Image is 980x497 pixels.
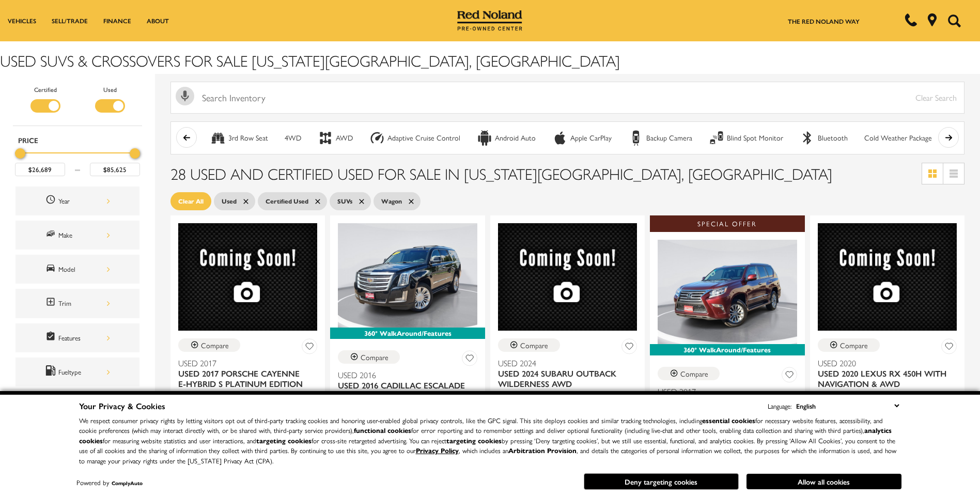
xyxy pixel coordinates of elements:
[45,297,58,310] span: Trim
[79,425,892,445] strong: analytics cookies
[210,130,226,146] div: 3rd Row Seat
[818,358,949,368] span: Used 2020
[498,389,637,398] div: Stock : UP112033A
[79,415,901,466] p: We respect consumer privacy rights by letting visitors opt out of third-party tracking cookies an...
[338,370,477,411] a: Used 2016Used 2016 Cadillac Escalade Platinum Edition With Navigation & 4WD
[318,130,333,146] div: AWD
[727,133,783,143] div: Blind Spot Monitor
[279,127,307,149] button: 4WD
[15,145,140,176] div: Price
[178,358,309,368] span: Used 2017
[228,133,268,143] div: 3rd Row Seat
[818,368,949,389] span: Used 2020 Lexus RX 450h With Navigation & AWD
[658,386,789,397] span: Used 2017
[15,163,65,176] input: Minimum
[498,223,637,331] img: 2024 Subaru Outback Wilderness
[338,370,469,380] span: Used 2016
[354,425,411,435] strong: functional cookies
[818,133,848,143] div: Bluetooth
[818,389,957,398] div: Stock : UP045648A
[658,367,720,380] button: Compare Vehicle
[285,133,301,143] div: 4WD
[658,240,797,344] img: 2017 Lexus GX 460
[338,223,477,328] img: 2016 Cadillac Escalade Platinum Edition
[570,133,612,143] div: Apple CarPlay
[709,130,724,146] div: Blind Spot Monitor
[818,223,957,331] img: 2020 Lexus RX 450h
[76,479,143,486] div: Powered by
[361,352,388,362] div: Compare
[477,130,492,146] div: Android Auto
[222,195,237,208] span: Used
[170,82,965,114] input: Search Inventory
[702,415,755,425] strong: essential cookies
[45,365,58,379] span: Fueltype
[312,127,359,149] button: AWDAWD
[768,402,791,409] div: Language:
[941,338,957,358] button: Save Vehicle
[658,386,797,417] a: Used 2017Used 2017 Lexus GX 460 With Navigation & 4WD
[266,195,308,208] span: Certified Used
[520,340,548,350] div: Compare
[462,350,477,369] button: Save Vehicle
[552,130,568,146] div: Apple CarPlay
[58,229,110,241] div: Make
[864,133,932,143] div: Cold Weather Package
[130,148,140,159] div: Maximum Price
[650,215,804,232] div: Special Offer
[547,127,617,149] button: Apple CarPlayApple CarPlay
[416,445,459,455] a: Privacy Policy
[498,358,629,368] span: Used 2024
[498,368,629,389] span: Used 2024 Subaru Outback Wilderness AWD
[15,289,139,318] div: TrimTrim
[498,358,637,389] a: Used 2024Used 2024 Subaru Outback Wilderness AWD
[364,127,466,149] button: Adaptive Cruise ControlAdaptive Cruise Control
[58,332,110,344] div: Features
[628,130,644,146] div: Backup Camera
[840,340,868,350] div: Compare
[508,445,577,455] strong: Arbitration Provision
[15,255,139,284] div: ModelModel
[446,436,502,445] strong: targeting cookies
[938,127,959,148] button: scroll right
[650,344,804,355] div: 360° WalkAround/Features
[170,162,832,184] span: 28 Used and Certified Used for Sale in [US_STATE][GEOGRAPHIC_DATA], [GEOGRAPHIC_DATA]
[112,479,143,487] a: ComplyAuto
[58,298,110,309] div: Trim
[58,263,110,275] div: Model
[15,187,139,215] div: YearYear
[79,400,165,412] span: Your Privacy & Cookies
[15,221,139,250] div: MakeMake
[201,340,229,350] div: Compare
[818,338,880,352] button: Compare Vehicle
[34,84,57,95] label: Certified
[15,358,139,386] div: FueltypeFueltype
[178,338,240,352] button: Compare Vehicle
[256,436,312,445] strong: targeting cookies
[495,133,536,143] div: Android Auto
[680,369,708,378] div: Compare
[338,380,469,411] span: Used 2016 Cadillac Escalade Platinum Edition With Navigation & 4WD
[387,133,460,143] div: Adaptive Cruise Control
[794,400,901,412] select: Language Select
[45,228,58,242] span: Make
[623,127,698,149] button: Backup CameraBackup Camera
[646,133,692,143] div: Backup Camera
[369,130,385,146] div: Adaptive Cruise Control
[178,358,317,399] a: Used 2017Used 2017 Porsche Cayenne E-Hybrid S Platinum Edition With Navigation & AWD
[176,87,194,105] svg: Click to toggle on voice search
[205,127,274,149] button: 3rd Row Seat3rd Row Seat
[498,338,560,352] button: Compare Vehicle
[794,127,853,149] button: BluetoothBluetooth
[13,84,142,126] div: Filter by Vehicle Type
[178,223,317,331] img: 2017 Porsche Cayenne E-Hybrid S Platinum Edition
[800,130,815,146] div: Bluetooth
[18,135,137,145] h5: Price
[103,84,117,95] label: Used
[45,331,58,345] span: Features
[330,328,485,339] div: 360° WalkAround/Features
[338,350,400,364] button: Compare Vehicle
[703,127,789,149] button: Blind Spot MonitorBlind Spot Monitor
[58,366,110,378] div: Fueltype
